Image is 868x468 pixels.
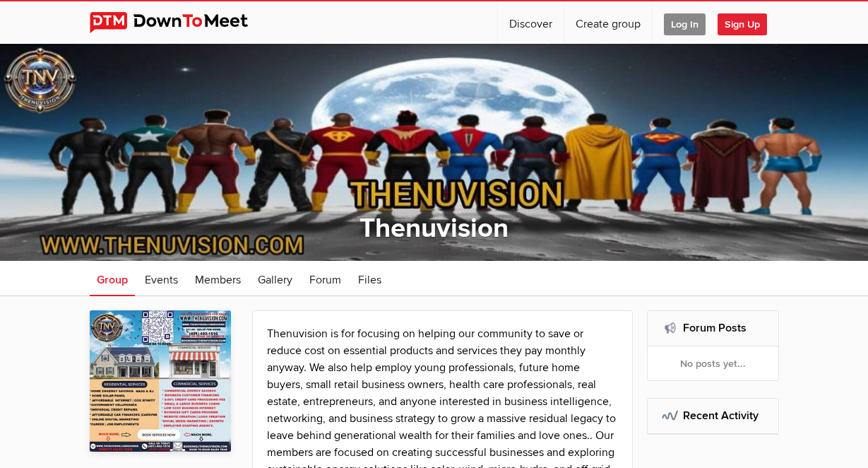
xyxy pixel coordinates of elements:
a: Forum Posts [683,321,747,335]
span: Files [358,273,381,287]
img: DownToMeet [90,12,270,33]
div: No posts yet... [648,346,778,380]
a: Events [138,261,185,296]
img: Thenuvision [90,310,231,452]
a: Log In [653,1,717,44]
a: Forum [302,261,348,296]
a: Sign Up [718,1,778,44]
a: Discover [498,1,564,44]
span: Forum [309,273,341,287]
a: Group [90,261,135,296]
span: Members [195,273,241,287]
span: Log In [664,13,706,35]
a: Files [351,261,388,296]
span: Group [97,273,128,287]
a: Members [188,261,248,296]
a: Create group [564,1,652,44]
span: Gallery [258,273,292,287]
span: Events [145,273,178,287]
h2: Recent Activity [662,399,764,433]
a: Gallery [251,261,299,296]
span: Sign Up [718,13,767,35]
